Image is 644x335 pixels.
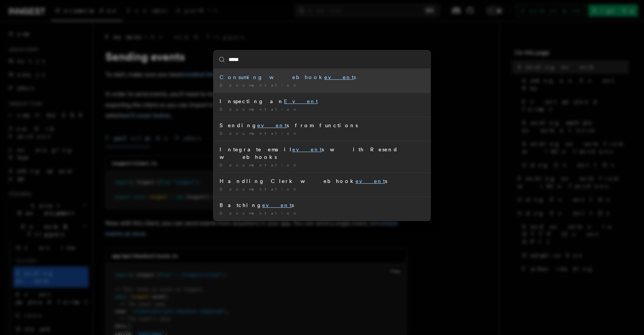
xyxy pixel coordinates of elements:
mark: event [356,178,385,184]
span: Documentation [220,163,299,167]
mark: event [324,74,354,80]
mark: event [262,202,291,208]
mark: Event [284,98,318,104]
mark: event [257,122,287,128]
span: Documentation [220,187,299,191]
div: Consuming webhook s [220,73,424,81]
div: Inspecting an [220,97,424,105]
span: Documentation [220,131,299,136]
span: Documentation [220,83,299,87]
div: Integrate email s with Resend webhooks [220,146,424,161]
span: Documentation [220,107,299,111]
span: Documentation [220,211,299,215]
div: Batching s [220,201,424,209]
div: Sending s from functions [220,122,424,129]
div: Handling Clerk webhook s [220,177,424,185]
mark: event [292,146,322,152]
